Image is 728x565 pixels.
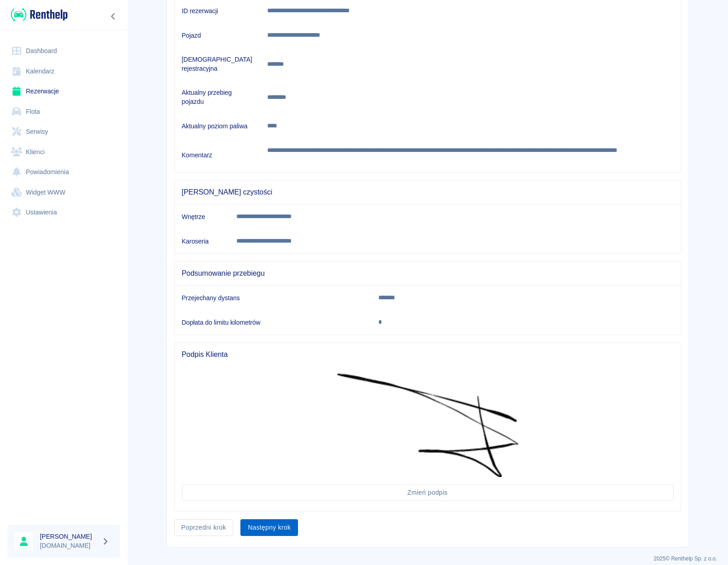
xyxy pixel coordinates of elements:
h6: Karoseria [182,237,222,246]
img: Renthelp logo [11,7,68,22]
h6: Aktualny przebieg pojazdu [182,88,253,106]
h6: Aktualny poziom paliwa [182,122,253,131]
h6: ID rezerwacji [182,6,253,15]
a: Widget WWW [7,182,120,203]
p: 2025 © Renthelp Sp. z o.o. [138,555,717,563]
h6: [PERSON_NAME] [40,532,98,541]
span: Podpis Klienta [182,350,674,359]
h6: Przejechany dystans [182,293,364,302]
a: Ustawienia [7,202,120,223]
button: Poprzedni krok [174,519,234,536]
a: Serwisy [7,122,120,142]
span: [PERSON_NAME] czystości [182,188,674,197]
span: Podsumowanie przebiegu [182,269,674,278]
h6: Komentarz [182,151,253,160]
h6: Wnętrze [182,212,222,221]
p: [DOMAIN_NAME] [40,541,98,550]
a: Rezerwacje [7,81,120,102]
a: Dashboard [7,41,120,61]
button: Następny krok [240,519,298,536]
a: Powiadomienia [7,162,120,182]
a: Renthelp logo [7,7,68,22]
a: Flota [7,102,120,122]
h6: Dopłata do limitu kilometrów [182,318,364,327]
a: Klienci [7,142,120,162]
img: Podpis [337,374,518,477]
h6: Pojazd [182,31,253,40]
a: Kalendarz [7,61,120,82]
h6: [DEMOGRAPHIC_DATA] rejestracyjna [182,55,253,73]
button: Zwiń nawigację [107,10,120,22]
button: Zmień podpis [182,484,674,501]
